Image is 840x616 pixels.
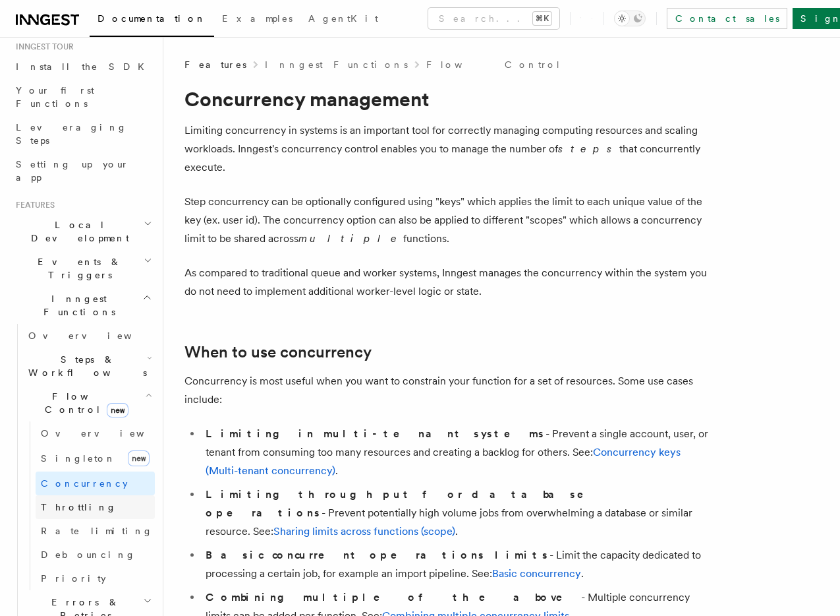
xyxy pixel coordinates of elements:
a: Install the SDK [11,55,155,78]
a: Sharing limits across functions (scope) [273,525,455,538]
p: Limiting concurrency in systems is an important tool for correctly managing computing resources a... [184,121,712,177]
span: Inngest tour [11,42,74,52]
button: Local Development [11,213,155,250]
a: Overview [23,324,155,348]
span: Singleton [41,453,116,464]
button: Toggle dark mode [614,11,646,26]
span: new [107,403,128,417]
a: Inngest Functions [265,58,408,71]
span: Overview [41,428,177,439]
span: Examples [222,13,293,24]
button: Search...⌘K [428,8,559,29]
a: Documentation [90,4,214,37]
a: Concurrency [36,472,155,495]
a: Rate limiting [36,519,155,543]
p: Step concurrency can be optionally configured using "keys" which applies the limit to each unique... [184,193,712,248]
span: Priority [41,573,106,584]
a: When to use concurrency [184,343,372,361]
li: - Limit the capacity dedicated to processing a certain job, for example an import pipeline. See: . [202,546,712,583]
a: Throttling [36,495,155,519]
a: AgentKit [300,4,386,36]
a: Flow Control [426,58,561,71]
button: Flow Controlnew [23,385,155,421]
h1: Concurrency management [184,87,712,111]
strong: Basic concurrent operations limits [206,549,549,561]
button: Inngest Functions [11,287,155,324]
a: Leveraging Steps [11,115,155,152]
li: - Prevent a single account, user, or tenant from consuming too many resources and creating a back... [202,425,712,480]
span: Features [184,58,246,71]
span: AgentKit [308,13,378,24]
a: Overview [36,421,155,445]
li: - Prevent potentially high volume jobs from overwhelming a database or similar resource. See: . [202,485,712,541]
a: Priority [36,567,155,590]
a: Basic concurrency [492,567,581,580]
a: Contact sales [667,8,787,29]
strong: Limiting in multi-tenant systems [206,427,546,440]
strong: Limiting throughput for database operations [206,488,602,519]
a: Debouncing [36,543,155,567]
a: Setting up your app [11,152,155,189]
span: Leveraging Steps [16,122,127,146]
em: steps [558,142,619,155]
span: Debouncing [41,549,136,560]
span: Flow Control [23,390,145,416]
span: Setting up your app [16,159,129,183]
span: Concurrency [41,478,128,489]
span: new [128,450,150,466]
strong: Combining multiple of the above [206,591,581,603]
kbd: ⌘K [533,12,551,25]
span: Rate limiting [41,526,153,536]
span: Documentation [98,13,206,24]
span: Steps & Workflows [23,353,147,379]
button: Steps & Workflows [23,348,155,385]
span: Throttling [41,502,117,512]
a: Examples [214,4,300,36]
span: Inngest Functions [11,292,142,319]
span: Features [11,200,55,210]
div: Flow Controlnew [23,421,155,590]
em: multiple [298,232,403,245]
a: Singletonnew [36,445,155,472]
span: Overview [28,330,164,341]
button: Events & Triggers [11,250,155,287]
span: Local Development [11,218,144,245]
span: Install the SDK [16,61,152,72]
span: Events & Triggers [11,255,144,282]
p: As compared to traditional queue and worker systems, Inngest manages the concurrency within the s... [184,264,712,301]
p: Concurrency is most useful when you want to constrain your function for a set of resources. Some ... [184,372,712,409]
a: Your first Functions [11,78,155,115]
span: Your first Functions [16,85,94,109]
